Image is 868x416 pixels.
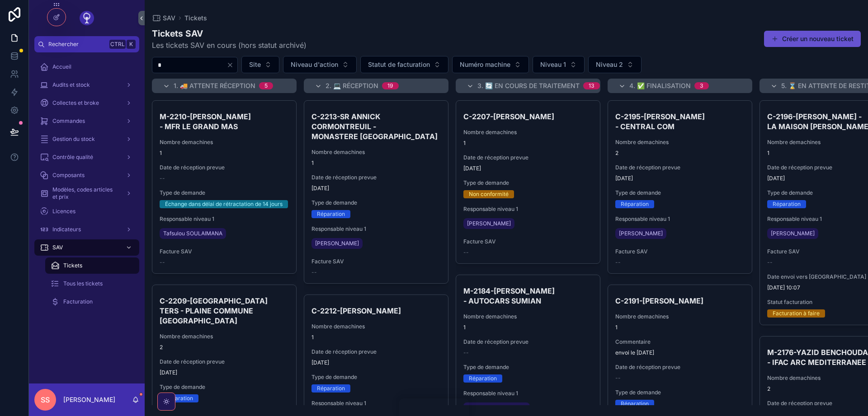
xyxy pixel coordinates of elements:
[773,200,801,208] div: Réparation
[311,112,441,141] h2: C-2213-SR ANNICK CORMONTREUIL - MONASTERE [GEOGRAPHIC_DATA]
[463,206,593,213] span: Responsable niveau 1
[41,394,50,405] span: SS
[311,199,441,206] span: Type de demande
[615,139,745,146] span: Nombre demachines
[241,56,279,73] button: Select Button
[767,259,773,266] span: --
[152,14,175,23] a: SAV
[152,40,307,51] span: Les tickets SAV en cours (hors statut archivé)
[463,286,593,306] h2: M-2184-[PERSON_NAME] - AUTOCARS SUMIAN
[311,225,441,233] span: Responsable niveau 1
[608,100,752,274] a: C-2195-[PERSON_NAME] - CENTRAL COMNombre demachines2Date de réception prevue[DATE]Type de demande...
[160,383,289,391] span: Type de demande
[463,313,593,320] span: Nombre demachines
[45,276,139,292] a: Tous les tickets
[387,82,393,89] div: 19
[160,112,289,131] h2: M-2210-[PERSON_NAME] - MFR LE GRAND MAS
[477,81,580,90] span: 3. 🔄 En cours de traitement
[615,349,745,356] span: envoi le [DATE]
[469,374,497,383] div: Réparation
[127,41,135,48] span: K
[619,230,663,237] span: [PERSON_NAME]
[596,60,623,69] span: Niveau 2
[615,112,745,131] h2: C-2195-[PERSON_NAME] - CENTRAL COM
[283,56,357,73] button: Select Button
[34,77,139,93] a: Audits et stock
[615,248,745,255] span: Facture SAV
[589,82,594,89] div: 13
[615,374,621,382] span: --
[463,140,593,147] span: 1
[460,60,510,69] span: Numéro machine
[311,374,441,381] span: Type de demande
[34,167,139,183] a: Composants
[63,262,82,269] span: Tickets
[463,324,593,331] span: 1
[52,186,118,201] span: Modèles, codes articles et prix
[311,323,441,330] span: Nombre demachines
[109,40,126,49] span: Ctrl
[160,189,289,196] span: Type de demande
[52,81,90,89] span: Audits et stock
[467,404,526,411] span: Tafsulou SOULAIMANA
[315,240,359,247] span: [PERSON_NAME]
[463,249,469,256] span: --
[463,165,593,172] span: [DATE]
[463,349,469,356] span: --
[463,129,593,136] span: Nombre demachines
[184,14,207,23] span: Tickets
[311,185,441,192] span: [DATE]
[152,100,297,274] a: M-2210-[PERSON_NAME] - MFR LE GRAND MASNombre demachines1Date de réception prevue--Type de demand...
[615,313,745,320] span: Nombre demachines
[52,99,99,107] span: Collectes et broke
[34,59,139,75] a: Accueil
[34,149,139,165] a: Contrôle qualité
[226,61,237,69] button: Clear
[615,296,745,306] h2: C-2191-[PERSON_NAME]
[52,136,95,143] span: Gestion du stock
[463,338,593,346] span: Date de réception prevue
[264,82,268,89] div: 5
[34,185,139,201] a: Modèles, codes articles et prix
[463,179,593,187] span: Type de demande
[615,259,621,266] span: --
[615,389,745,396] span: Type de demande
[615,189,745,196] span: Type de demande
[311,400,441,407] span: Responsable niveau 1
[52,117,85,125] span: Commandes
[34,239,139,256] a: SAV
[160,175,165,182] span: --
[452,56,529,73] button: Select Button
[456,100,600,264] a: C-2207-[PERSON_NAME]Nombre demachines1Date de réception prevue[DATE]Type de demandeNon conformité...
[368,60,430,69] span: Statut de facturation
[160,215,289,223] span: Responsable niveau 1
[311,258,441,265] span: Facture SAV
[463,364,593,371] span: Type de demande
[34,131,139,147] a: Gestion du stock
[63,280,103,287] span: Tous les tickets
[615,175,745,182] span: [DATE]
[160,164,289,171] span: Date de réception prevue
[533,56,585,73] button: Select Button
[311,359,441,366] span: [DATE]
[463,154,593,161] span: Date de réception prevue
[764,31,861,47] button: Créer un nouveau ticket
[463,238,593,245] span: Facture SAV
[34,203,139,220] a: Licences
[463,390,593,397] span: Responsable niveau 1
[160,248,289,255] span: Facture SAV
[360,56,448,73] button: Select Button
[52,208,75,215] span: Licences
[463,112,593,122] h2: C-2207-[PERSON_NAME]
[311,348,441,355] span: Date de réception prevue
[773,309,820,318] div: Facturation à faire
[311,159,441,167] span: 1
[34,221,139,238] a: Indicateurs
[700,82,703,89] div: 3
[249,60,261,69] span: Site
[52,226,81,233] span: Indicateurs
[160,259,165,266] span: --
[160,296,289,326] h2: C-2209-[GEOGRAPHIC_DATA] TERS - PLAINE COMMUNE [GEOGRAPHIC_DATA]
[152,27,307,40] h1: Tickets SAV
